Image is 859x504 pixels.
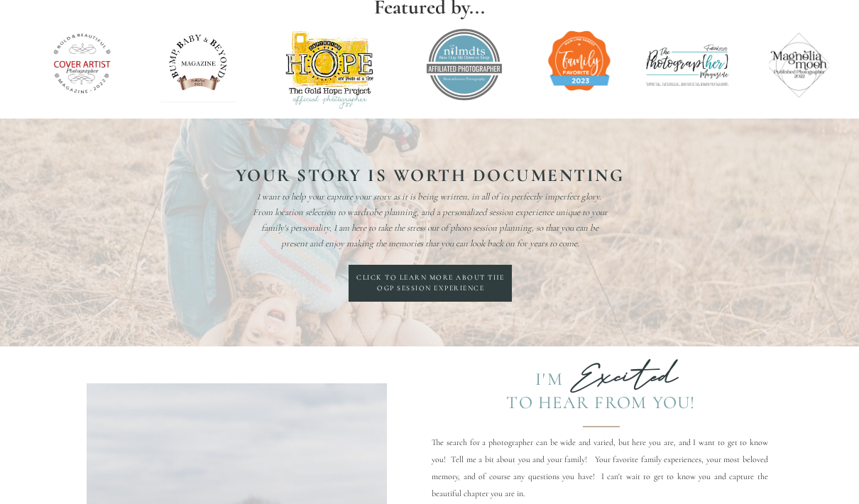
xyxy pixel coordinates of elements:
[253,191,608,249] i: I want to help your capture your story as it is being written, in all of its perfectly imperfect ...
[514,368,564,390] div: I'm
[219,163,640,185] p: your story is worth documenting
[571,356,678,397] b: Excited
[432,434,768,486] p: The search for a photographer can be wide and varied, but here you are, and I want to get to know...
[496,392,706,412] div: To Hear from you!
[354,273,507,294] a: Click to learn more about the OGP Session experience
